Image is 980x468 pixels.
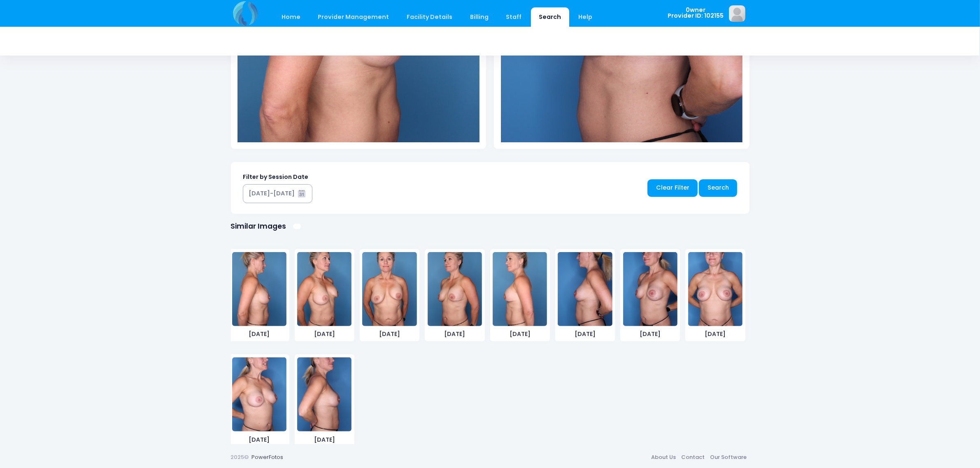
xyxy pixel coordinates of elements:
[251,453,283,461] a: PowerFotos
[232,330,286,338] span: [DATE]
[362,330,417,338] span: [DATE]
[362,252,417,326] img: image
[531,7,569,27] a: Search
[232,436,286,444] span: [DATE]
[493,330,547,338] span: [DATE]
[688,252,743,326] img: image
[398,7,461,27] a: Facility Details
[428,330,482,338] span: [DATE]
[297,357,351,431] img: image
[310,7,397,27] a: Provider Management
[623,330,677,338] span: [DATE]
[274,7,309,27] a: Home
[679,449,708,464] a: Contact
[462,7,496,27] a: Billing
[708,449,750,464] a: Our Software
[647,179,698,197] a: Clear Filter
[558,252,612,326] img: image
[297,436,351,444] span: [DATE]
[232,357,286,431] img: image
[498,7,530,27] a: Staff
[570,7,601,27] a: Help
[231,222,286,231] h1: Similar Images
[493,252,547,326] img: image
[688,330,743,338] span: [DATE]
[231,453,249,461] span: 2025©
[699,179,737,197] a: Search
[428,252,482,326] img: image
[297,252,351,326] img: image
[649,449,679,464] a: About Us
[729,5,745,22] img: image
[232,252,286,326] img: image
[668,7,724,19] span: 0wner Provider ID: 102155
[243,173,308,181] label: Filter by Session Date
[249,189,295,198] div: [DATE]-[DATE]
[297,330,351,338] span: [DATE]
[623,252,677,326] img: image
[558,330,612,338] span: [DATE]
